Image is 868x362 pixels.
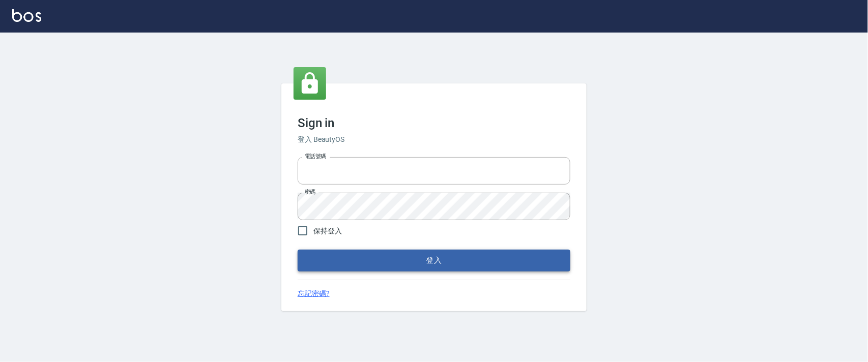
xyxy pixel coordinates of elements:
h6: 登入 BeautyOS [298,134,570,145]
label: 電話號碼 [305,153,326,160]
button: 登入 [298,250,570,271]
span: 保持登入 [313,226,342,236]
label: 密碼 [305,188,315,196]
a: 忘記密碼? [298,288,330,299]
img: Logo [12,9,41,22]
h3: Sign in [298,116,570,130]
